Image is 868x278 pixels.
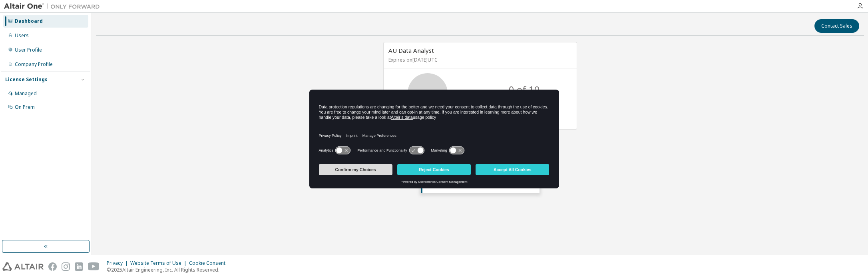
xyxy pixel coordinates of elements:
[5,76,48,83] div: License Settings
[814,19,859,33] button: Contact Sales
[88,262,100,271] img: youtube.svg
[15,32,29,39] div: Users
[15,18,43,24] div: Dashboard
[15,61,53,68] div: Company Profile
[388,56,570,63] p: Expires on [DATE] UTC
[15,47,42,53] div: User Profile
[509,83,540,96] p: 0 of 10
[130,260,189,266] div: Website Terms of Use
[107,266,230,273] p: © 2025 Altair Engineering, Inc. All Rights Reserved.
[48,262,57,271] img: facebook.svg
[388,46,434,54] span: AU Data Analyst
[107,260,130,266] div: Privacy
[4,2,104,10] img: Altair One
[62,262,70,271] img: instagram.svg
[75,262,83,271] img: linkedin.svg
[15,104,35,110] div: On Prem
[15,90,37,97] div: Managed
[2,262,44,271] img: altair_logo.svg
[189,260,230,266] div: Cookie Consent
